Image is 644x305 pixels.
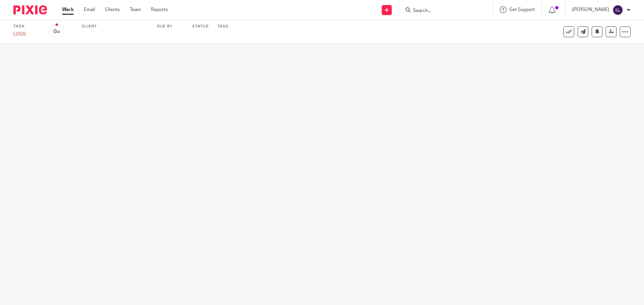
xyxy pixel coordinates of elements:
[509,7,535,12] span: Get Support
[612,5,623,15] img: svg%3E
[157,24,184,29] label: Due by
[105,6,120,13] a: Clients
[192,24,209,29] label: Status
[62,6,74,13] a: Work
[572,6,609,13] p: [PERSON_NAME]
[82,24,149,29] label: Client
[130,6,141,13] a: Team
[217,24,229,29] label: Tags
[13,24,40,29] label: Task
[84,6,95,13] a: Email
[13,5,47,14] img: Pixie
[56,30,60,34] small: /4
[412,8,473,14] input: Search
[13,31,40,37] div: LOGS
[151,6,168,13] a: Reports
[53,28,60,35] div: 0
